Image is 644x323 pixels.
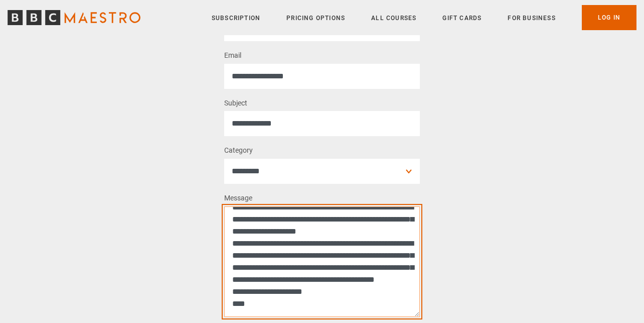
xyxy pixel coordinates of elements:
nav: Primary [212,5,636,30]
a: Pricing Options [286,13,345,23]
a: All Courses [371,13,416,23]
label: Subject [224,97,247,110]
a: Subscription [212,13,260,23]
a: Log In [582,5,636,30]
label: Category [224,145,253,157]
a: For business [508,13,555,23]
svg: BBC Maestro [8,10,140,25]
label: Message [224,192,252,204]
a: Gift Cards [442,13,481,23]
label: Email [224,50,241,62]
